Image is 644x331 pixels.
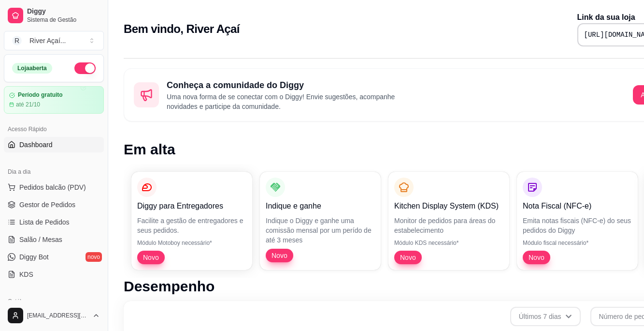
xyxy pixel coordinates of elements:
button: Nota Fiscal (NFC-e)Emita notas fiscais (NFC-e) do seus pedidos do DiggyMódulo fiscal necessário*Novo [517,172,638,270]
span: Diggy Bot [19,252,49,262]
h2: Conheça a comunidade do Diggy [167,78,414,92]
p: Nota Fiscal (NFC-e) [523,200,632,212]
p: Uma nova forma de se conectar com o Diggy! Envie sugestões, acompanhe novidades e participe da co... [167,92,414,111]
p: Diggy para Entregadores [137,200,246,212]
div: Dia a dia [4,164,104,180]
h2: Bem vindo, River Açaí [124,21,240,37]
span: [EMAIL_ADDRESS][DOMAIN_NAME] [27,312,88,319]
button: Select a team [4,31,104,50]
span: KDS [19,270,33,279]
button: Indique e ganheIndique o Diggy e ganhe uma comissão mensal por um perído de até 3 mesesNovo [260,172,381,270]
p: Monitor de pedidos para áreas do estabelecimento [394,216,503,235]
a: Período gratuitoaté 21/10 [4,86,104,114]
p: Emita notas fiscais (NFC-e) do seus pedidos do Diggy [523,216,632,235]
span: Pedidos balcão (PDV) [19,182,86,192]
div: Acesso Rápido [4,121,104,137]
button: [EMAIL_ADDRESS][DOMAIN_NAME] [4,304,104,327]
p: Módulo KDS necessário* [394,239,503,247]
a: KDS [4,267,104,282]
span: Diggy [27,7,100,16]
p: Facilite a gestão de entregadores e seus pedidos. [137,216,246,235]
span: R [12,36,22,45]
button: Últimos 7 dias [510,307,581,326]
p: Módulo Motoboy necessário* [137,239,246,247]
a: DiggySistema de Gestão [4,4,104,27]
a: Salão / Mesas [4,232,104,247]
button: Alterar Status [74,62,96,74]
a: Dashboard [4,137,104,152]
span: Novo [268,251,291,260]
a: Lista de Pedidos [4,214,104,230]
p: Indique o Diggy e ganhe uma comissão mensal por um perído de até 3 meses [266,216,375,245]
span: Novo [525,253,548,262]
button: Pedidos balcão (PDV) [4,180,104,195]
span: Salão / Mesas [19,235,62,244]
span: Novo [139,253,163,262]
p: Módulo fiscal necessário* [523,239,632,247]
a: Diggy Botnovo [4,249,104,265]
p: Indique e ganhe [266,200,375,212]
a: Gestor de Pedidos [4,197,104,212]
div: Catálogo [4,294,104,309]
article: até 21/10 [16,101,40,108]
p: Kitchen Display System (KDS) [394,200,503,212]
span: Novo [396,253,420,262]
span: Sistema de Gestão [27,16,100,24]
button: Diggy para EntregadoresFacilite a gestão de entregadores e seus pedidos.Módulo Motoboy necessário... [131,172,252,270]
div: Loja aberta [12,63,52,74]
article: Período gratuito [18,91,63,99]
span: Lista de Pedidos [19,217,70,227]
span: Gestor de Pedidos [19,200,75,210]
div: River Açaí ... [29,36,66,45]
span: Dashboard [19,140,53,150]
button: Kitchen Display System (KDS)Monitor de pedidos para áreas do estabelecimentoMódulo KDS necessário... [388,172,509,270]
